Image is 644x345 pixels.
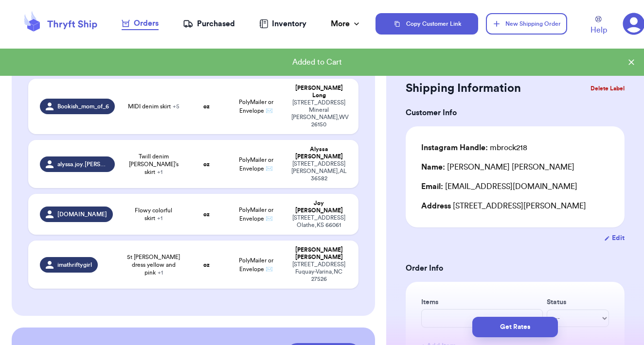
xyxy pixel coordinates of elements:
[421,202,451,210] span: Address
[122,17,159,29] div: Orders
[376,13,478,34] button: Copy Customer Link
[472,317,558,337] button: Get Rates
[291,146,346,160] div: Alyssa [PERSON_NAME]
[421,142,527,154] div: mbrock218
[173,103,179,109] span: + 5
[587,78,628,99] button: Delete Label
[421,181,609,192] div: [EMAIL_ADDRESS][DOMAIN_NAME]
[421,183,443,190] span: Email:
[291,160,346,182] div: [STREET_ADDRESS] [PERSON_NAME] , AL 36582
[57,261,92,269] span: imathriftygirl
[158,270,163,276] span: + 1
[57,160,109,168] span: alyssa.joy.[PERSON_NAME]
[421,163,445,171] span: Name:
[57,103,109,110] span: Bookish_mom_of_6
[259,18,306,30] a: Inventory
[239,157,273,172] span: PolyMailer or Envelope ✉️
[421,200,609,212] div: [STREET_ADDRESS][PERSON_NAME]
[57,210,107,218] span: [DOMAIN_NAME]
[421,161,574,173] div: [PERSON_NAME] [PERSON_NAME]
[291,85,346,99] div: [PERSON_NAME] Long
[406,262,625,274] h3: Order Info
[406,107,625,119] h3: Customer Info
[239,99,273,114] span: PolyMailer or Envelope ✉️
[126,153,181,176] span: Twill denim [PERSON_NAME]’s skirt
[8,56,626,68] div: Added to Cart
[203,161,210,167] strong: oz
[547,297,609,307] label: Status
[157,215,162,221] span: + 1
[291,99,346,128] div: [STREET_ADDRESS] Mineral [PERSON_NAME] , WV 26150
[239,207,273,222] span: PolyMailer or Envelope ✉️
[590,24,607,36] span: Help
[291,261,346,283] div: [STREET_ADDRESS] Fuquay-Varina , NC 27526
[291,200,346,214] div: Joy [PERSON_NAME]
[291,214,346,229] div: [STREET_ADDRESS] Olathe , KS 66061
[126,253,181,276] span: 5t [PERSON_NAME] dress yellow and pink
[590,16,607,36] a: Help
[604,233,625,243] button: Edit
[157,169,162,175] span: + 1
[128,103,179,110] span: MIDI denim skirt
[203,262,210,268] strong: oz
[203,103,210,109] strong: oz
[239,258,273,272] span: PolyMailer or Envelope ✉️
[183,18,235,30] a: Purchased
[126,207,181,222] span: Flowy colorful skirt
[203,211,210,217] strong: oz
[421,144,488,152] span: Instagram Handle:
[122,17,159,30] a: Orders
[421,297,543,307] label: Items
[291,246,346,261] div: [PERSON_NAME] [PERSON_NAME]
[406,81,521,96] h2: Shipping Information
[331,18,361,30] div: More
[486,13,567,34] button: New Shipping Order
